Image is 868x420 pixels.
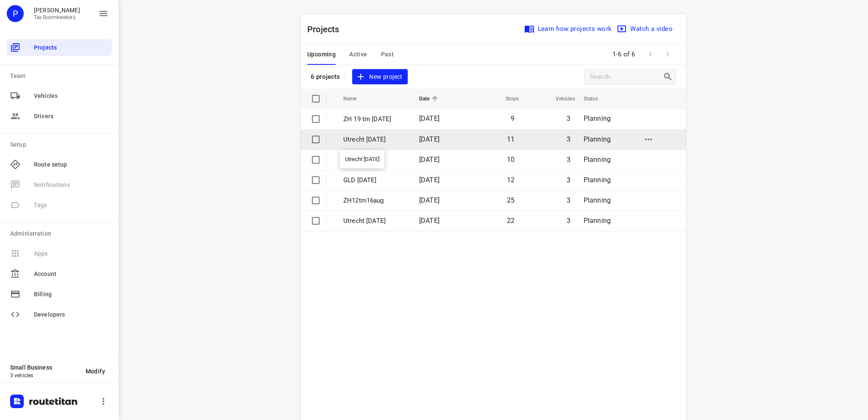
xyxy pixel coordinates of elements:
[352,69,407,85] button: New project
[7,306,112,323] div: Developers
[659,46,676,63] span: Next Page
[7,156,112,173] div: Route setup
[584,217,611,225] span: Planning
[7,265,112,282] div: Account
[584,176,611,184] span: Planning
[7,39,112,56] div: Projects
[567,176,570,184] span: 3
[10,229,112,238] p: Administration
[10,364,79,371] p: Small Business
[609,45,639,64] span: 1-6 of 6
[495,94,519,104] span: Stops
[584,196,611,204] span: Planning
[79,364,112,379] button: Modify
[419,94,441,104] span: Date
[343,175,406,185] p: GLD 19 aug
[34,290,108,299] span: Billing
[7,243,112,264] span: Available only on our Business plan
[419,156,440,164] span: [DATE]
[34,14,80,20] p: Tas Boomkwekerij
[7,286,112,303] div: Billing
[507,176,515,184] span: 12
[307,49,336,60] span: Upcoming
[507,135,515,143] span: 11
[7,195,112,215] span: Available only on our Business plan
[307,23,346,36] p: Projects
[381,49,394,60] span: Past
[663,72,676,82] div: Search
[343,155,406,165] p: Brab 20 aug
[419,176,440,184] span: [DATE]
[34,92,108,100] span: Vehicles
[584,156,611,164] span: Planning
[642,46,659,63] span: Previous Page
[10,140,112,149] p: Setup
[343,135,406,145] p: Utrecht [DATE]
[507,217,515,225] span: 22
[419,114,440,122] span: [DATE]
[584,94,609,104] span: Status
[419,217,440,225] span: [DATE]
[357,72,402,82] span: New project
[567,217,570,225] span: 3
[7,175,112,195] span: Available only on our Business plan
[34,43,108,52] span: Projects
[7,87,112,104] div: Vehicles
[34,310,108,319] span: Developers
[311,73,340,81] p: 6 projects
[590,70,663,83] input: Search projects
[343,216,406,226] p: Utrecht 15 aug
[10,373,79,378] p: 3 vehicles
[34,112,108,121] span: Drivers
[343,94,368,104] span: Name
[545,94,575,104] span: Vehicles
[511,114,515,122] span: 9
[567,196,570,204] span: 3
[10,72,112,81] p: Team
[567,114,570,122] span: 3
[567,156,570,164] span: 3
[584,135,611,143] span: Planning
[7,5,24,22] div: P
[34,7,80,14] p: Peter Tas
[343,196,406,206] p: ZH12tm16aug
[349,49,367,60] span: Active
[343,114,406,124] p: ZH 19 tm 23 aug
[507,196,515,204] span: 25
[86,368,105,375] span: Modify
[567,135,570,143] span: 3
[419,196,440,204] span: [DATE]
[34,160,108,169] span: Route setup
[419,135,440,143] span: [DATE]
[34,270,108,278] span: Account
[584,114,611,122] span: Planning
[7,108,112,125] div: Drivers
[507,156,515,164] span: 10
